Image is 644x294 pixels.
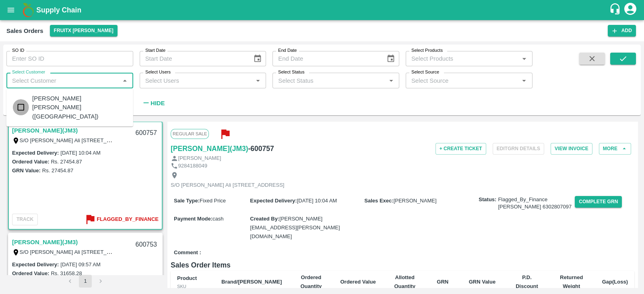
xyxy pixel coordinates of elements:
label: Select Customer [12,69,45,76]
b: Ordered Value [341,279,376,285]
b: Allotted Quantity [394,274,415,289]
div: [PERSON_NAME] [PERSON_NAME]([GEOGRAPHIC_DATA]) [32,94,127,121]
b: GRN [437,279,448,285]
button: Complete GRN [575,196,622,208]
div: Sales Orders [6,26,43,36]
input: Select Source [408,75,517,86]
strong: Hide [151,100,165,106]
p: [PERSON_NAME] [178,155,221,162]
button: Flagged_By_Finance [84,213,159,226]
b: Brand/[PERSON_NAME] [221,279,282,285]
label: Sale Type : [174,198,200,204]
button: Choose date [250,51,265,66]
button: + Create Ticket [436,143,486,155]
label: Expected Delivery : [250,198,297,204]
a: [PERSON_NAME](JM3) [12,125,78,136]
input: Select Products [408,53,517,64]
span: [PERSON_NAME] [394,198,437,204]
label: Payment Mode : [174,216,213,222]
input: Enter SO ID [6,51,133,66]
button: open drawer [2,1,20,19]
div: SKU [177,283,208,290]
span: cash [213,216,223,222]
span: Regular Sale [171,129,209,139]
b: P.D. Discount [516,274,538,289]
span: Fixed Price [200,198,226,204]
div: 600753 [131,235,162,254]
label: Expected Delivery : [12,261,59,267]
button: Hide [140,96,167,110]
label: Created By : [250,216,279,222]
nav: pagination navigation [62,275,108,288]
button: Open [519,76,529,86]
button: Choose date [383,51,398,66]
h6: Sales Order Items [171,259,634,271]
div: account of current user [623,2,638,18]
label: End Date [278,47,297,54]
label: Comment : [174,249,201,257]
h6: - 600757 [248,143,274,154]
input: End Date [272,51,380,66]
label: Select Status [278,69,305,76]
button: Add [608,25,636,37]
label: [DATE] 10:04 AM [60,150,100,156]
label: Sales Exec : [364,198,393,204]
span: [PERSON_NAME][EMAIL_ADDRESS][PERSON_NAME][DOMAIN_NAME] [250,216,340,240]
label: SO ID [12,47,24,54]
label: Select Source [411,69,439,76]
label: Rs. 27454.87 [51,159,82,165]
button: View Invoice [551,143,592,155]
input: Select Users [142,75,251,86]
input: Select Status [275,75,384,86]
div: 600757 [131,124,162,143]
b: Supply Chain [36,6,81,14]
input: Select Customer [9,75,118,86]
b: Gap(Loss) [602,279,628,285]
label: S/O [PERSON_NAME] Ali [STREET_ADDRESS] [20,137,133,143]
label: Rs. 27454.87 [42,167,73,174]
p: S/O [PERSON_NAME] Ali [STREET_ADDRESS] [171,182,284,189]
button: Open [253,76,263,86]
button: More [599,143,631,155]
b: Returned Weight [560,274,583,289]
label: Start Date [145,47,165,54]
label: S/O [PERSON_NAME] Ali [STREET_ADDRESS] [20,249,133,255]
span: Flagged_By_Finance [498,196,572,211]
a: [PERSON_NAME](JM3) [171,143,248,154]
a: [PERSON_NAME](JM3) [12,237,78,247]
label: Expected Delivery : [12,150,59,156]
button: Open [519,53,529,64]
a: Supply Chain [36,4,609,16]
div: [PERSON_NAME] 6302807097 [498,203,572,211]
b: Flagged_By_Finance [97,215,159,224]
button: page 1 [79,275,92,288]
label: Status: [479,196,496,204]
label: Select Products [411,47,443,54]
button: Open [386,76,396,86]
label: Select Users [145,69,171,76]
label: Ordered Value: [12,270,49,276]
label: GRN Value: [12,167,41,174]
b: Ordered Quantity [300,274,322,289]
b: Product [177,275,197,281]
button: Select DC [50,25,118,37]
img: logo [20,2,36,18]
label: [DATE] 09:57 AM [60,261,100,267]
p: 9284188049 [178,162,207,170]
button: Close [120,76,130,86]
label: Rs. 31658.28 [51,270,82,276]
input: Start Date [140,51,247,66]
label: Ordered Value: [12,159,49,165]
div: customer-support [609,3,623,17]
b: GRN Value [469,279,495,285]
span: [DATE] 10:04 AM [297,198,337,204]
